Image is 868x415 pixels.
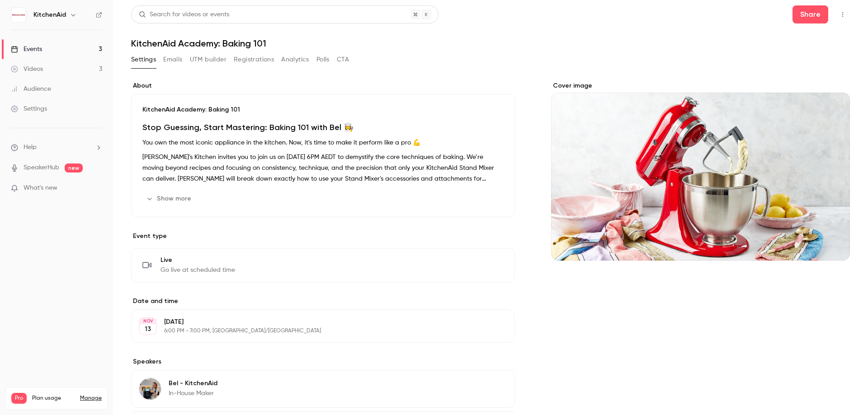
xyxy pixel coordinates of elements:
p: Event type [131,232,515,241]
div: Videos [11,65,43,74]
div: Settings [11,104,47,113]
p: 13 [145,325,151,334]
p: You own the most iconic appliance in the kitchen. Now, it's time to make it perform like a pro 💪 [142,137,504,148]
span: What's new [24,183,57,193]
img: KitchenAid [11,8,26,22]
p: KitchenAid Academy: Baking 101 [142,105,504,114]
li: help-dropdown-opener [11,143,102,152]
span: Go live at scheduled time [160,266,235,275]
span: Live [160,256,235,265]
section: Cover image [551,81,850,261]
button: Polls [316,52,330,67]
div: Audience [11,84,51,93]
label: Date and time [131,297,515,306]
p: Bel - KitchenAid [169,379,217,388]
p: [DATE] [164,317,467,326]
div: NOV [140,318,156,324]
label: Cover image [551,81,850,90]
span: Plan usage [32,395,75,402]
h1: KitchenAid Academy: Baking 101 [131,38,850,49]
button: Settings [131,52,156,67]
strong: Stop Guessing, Start Mastering: Baking 101 with Bel 👩‍🍳 [142,122,354,132]
button: Registrations [234,52,274,67]
div: Search for videos or events [139,10,229,19]
img: Bel - KitchenAid [139,378,161,400]
button: Emails [163,52,182,67]
iframe: Noticeable Trigger [91,184,102,192]
a: SpeakerHub [24,163,59,173]
span: Pro [11,393,27,404]
button: Share [793,5,828,23]
p: In-House Maker [169,389,217,398]
div: Events [11,45,42,54]
label: About [131,81,515,90]
button: CTA [337,52,349,67]
button: Analytics [281,52,309,67]
button: Show more [142,191,197,206]
a: Manage [80,395,102,402]
p: [PERSON_NAME]'s Kitchen invites you to join us on [DATE] 6PM AEDT to demystify the core technique... [142,152,504,184]
span: Help [24,143,37,152]
div: Bel - KitchenAidBel - KitchenAidIn-House Maker [131,370,515,408]
label: Speakers [131,357,515,366]
span: new [65,163,83,173]
p: 6:00 PM - 7:00 PM, [GEOGRAPHIC_DATA]/[GEOGRAPHIC_DATA] [164,327,467,335]
button: UTM builder [190,52,226,67]
h6: KitchenAid [33,10,66,19]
